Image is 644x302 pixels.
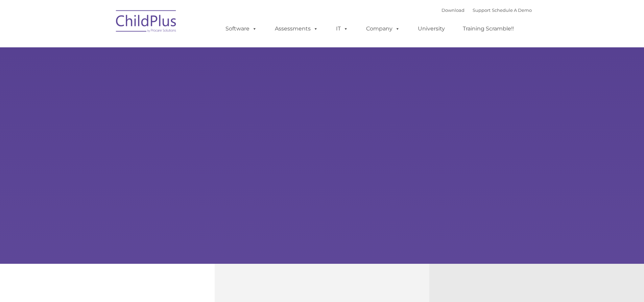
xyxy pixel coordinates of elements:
a: Assessments [268,22,325,36]
a: Schedule A Demo [492,7,532,13]
a: Company [359,22,407,36]
a: University [411,22,452,36]
a: IT [329,22,355,36]
img: ChildPlus by Procare Solutions [113,5,180,39]
a: Support [473,7,491,13]
a: Software [219,22,264,36]
a: Training Scramble!! [456,22,521,36]
font: | [442,7,532,13]
a: Download [442,7,464,13]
